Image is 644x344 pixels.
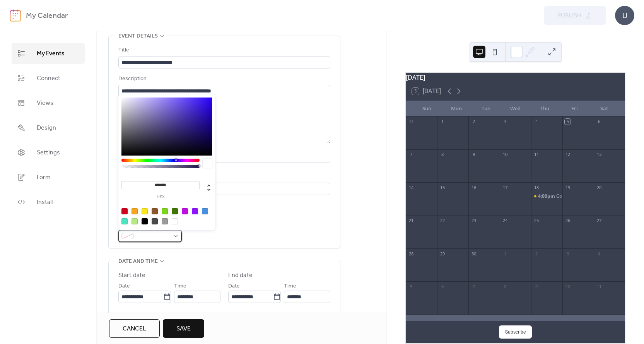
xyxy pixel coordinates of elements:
[565,185,571,190] div: 19
[132,208,138,214] div: #F5A623
[408,152,414,157] div: 7
[37,49,65,58] span: My Events
[182,208,188,214] div: #BD10E0
[408,218,414,224] div: 21
[12,117,85,138] a: Design
[412,101,441,116] div: Sun
[118,172,329,181] div: Location
[615,6,634,25] div: U
[596,218,602,224] div: 27
[118,282,130,291] span: Date
[502,284,508,289] div: 8
[439,284,445,289] div: 6
[408,251,414,257] div: 28
[12,68,85,89] a: Connect
[471,218,477,224] div: 23
[501,101,530,116] div: Wed
[109,319,160,338] button: Cancel
[174,282,186,291] span: Time
[502,152,508,157] div: 10
[37,198,53,207] span: Install
[531,193,562,200] div: Community Supper - Pay-What-You-Can THIRD THURSDAYS
[37,148,60,157] span: Settings
[596,251,602,257] div: 4
[589,101,619,116] div: Sat
[439,185,445,190] div: 15
[533,284,539,289] div: 9
[439,152,445,157] div: 8
[228,282,240,291] span: Date
[163,319,204,338] button: Save
[121,208,128,214] div: #D0021B
[121,218,128,224] div: #50E3C2
[439,218,445,224] div: 22
[121,195,200,199] label: hex
[596,152,602,157] div: 13
[228,271,253,280] div: End date
[533,218,539,224] div: 25
[596,185,602,190] div: 20
[408,119,414,125] div: 31
[502,119,508,125] div: 3
[439,251,445,257] div: 29
[565,152,571,157] div: 12
[284,282,296,291] span: Time
[12,92,85,113] a: Views
[12,142,85,163] a: Settings
[530,101,560,116] div: Thu
[471,101,501,116] div: Tue
[142,218,148,224] div: #000000
[439,119,445,125] div: 1
[406,73,625,82] div: [DATE]
[596,284,602,289] div: 11
[12,192,85,212] a: Install
[12,167,85,188] a: Form
[118,271,145,280] div: Start date
[118,74,329,84] div: Description
[37,74,60,83] span: Connect
[37,123,56,133] span: Design
[132,218,138,224] div: #B8E986
[471,284,477,289] div: 7
[176,324,191,334] span: Save
[142,208,148,214] div: #F8E71C
[538,193,556,200] span: 4:00pm
[565,119,571,125] div: 5
[172,218,178,224] div: #FFFFFF
[471,185,477,190] div: 16
[118,32,158,41] span: Event details
[10,9,21,22] img: logo
[502,251,508,257] div: 1
[37,173,51,182] span: Form
[565,284,571,289] div: 10
[123,324,146,334] span: Cancel
[37,99,53,108] span: Views
[202,208,208,214] div: #4A90E2
[12,43,85,64] a: My Events
[441,101,471,116] div: Mon
[152,208,158,214] div: #8B572A
[118,46,329,55] div: Title
[560,101,589,116] div: Fri
[26,9,68,23] b: My Calendar
[565,251,571,257] div: 3
[152,218,158,224] div: #4A4A4A
[408,284,414,289] div: 5
[596,119,602,125] div: 6
[118,257,158,266] span: Date and time
[471,152,477,157] div: 9
[533,251,539,257] div: 2
[499,325,532,339] button: Subscribe
[471,119,477,125] div: 2
[471,251,477,257] div: 30
[408,185,414,190] div: 14
[502,218,508,224] div: 24
[533,152,539,157] div: 11
[172,208,178,214] div: #417505
[192,208,198,214] div: #9013FE
[162,218,168,224] div: #9B9B9B
[162,208,168,214] div: #7ED321
[565,218,571,224] div: 26
[533,119,539,125] div: 4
